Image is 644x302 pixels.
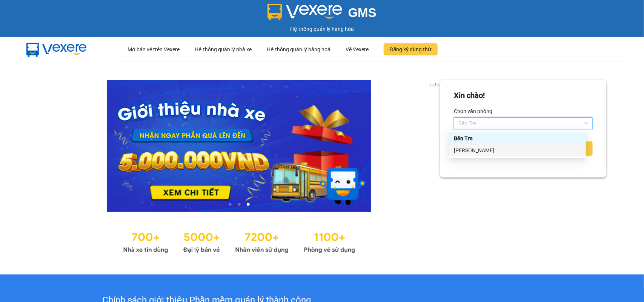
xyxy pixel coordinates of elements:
div: Bến Tre [449,132,586,144]
li: slide item 2 [238,203,241,206]
div: Về Vexere [346,37,369,61]
div: Hệ thống quản lý nhà xe [195,37,252,61]
div: Hệ thống quản lý hàng hoá [267,37,330,61]
span: GMS [348,6,377,20]
div: Bến Tre [454,134,581,143]
li: slide item 3 [247,203,250,206]
button: Đăng ký dùng thử [384,43,438,55]
li: slide item 1 [229,203,232,206]
img: mbUUG5Q.png [19,37,94,62]
a: GMS [267,11,377,17]
img: logo 2 [267,4,342,20]
div: [PERSON_NAME] [454,146,581,155]
button: next slide / item [430,80,440,212]
div: Hệ thống quản lý hàng hóa [2,25,642,33]
div: Xin chào! [454,90,485,101]
p: 3 of 3 [427,80,440,90]
img: Statistics.png [123,227,355,256]
div: Mở bán vé trên Vexere [128,37,180,61]
div: Tiền Giang [449,144,586,156]
button: previous slide / item [38,80,48,212]
label: Chọn văn phòng [454,105,492,117]
span: Đăng ký dùng thử [390,45,432,54]
span: Bến Tre [458,118,588,129]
